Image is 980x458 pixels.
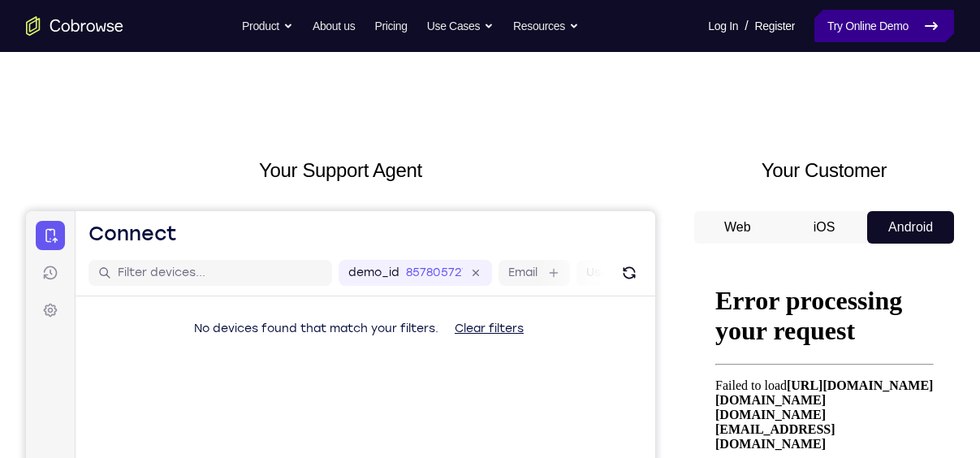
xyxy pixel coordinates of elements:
[39,408,225,438] li: Verifying you entered the correct address
[10,47,39,76] a: Sessions
[513,10,579,42] button: Resources
[168,110,412,124] span: No devices found that match your filters.
[6,110,225,183] p: Failed to load
[694,156,954,185] h2: Your Customer
[39,394,225,408] li: Checking your internet connection
[427,10,494,42] button: Use Cases
[416,102,511,134] button: Clear filters
[560,54,602,70] label: User ID
[10,84,39,114] a: Settings
[6,110,224,182] b: [URL][DOMAIN_NAME][DOMAIN_NAME][DOMAIN_NAME][EMAIL_ADDRESS][DOMAIN_NAME]
[814,10,954,42] a: Try Online Demo
[322,54,373,70] label: demo_id
[26,16,123,36] a: Go to the home page
[39,438,225,452] li: Clearing the site data
[867,211,954,244] button: Android
[590,49,616,75] button: Refresh
[374,10,407,42] a: Pricing
[242,10,293,42] button: Product
[694,211,781,244] button: Web
[6,17,225,77] h1: Error processing your request
[745,16,748,36] span: /
[6,366,225,381] p: Try:
[10,10,39,39] a: Connect
[63,10,151,36] h1: Connect
[313,10,355,42] a: About us
[781,211,868,244] button: iOS
[6,196,225,210] p: Internal Server Error
[482,54,512,70] label: Email
[26,156,655,185] h2: Your Support Agent
[755,10,795,42] a: Register
[92,54,296,70] input: Filter devices...
[708,10,738,42] a: Log In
